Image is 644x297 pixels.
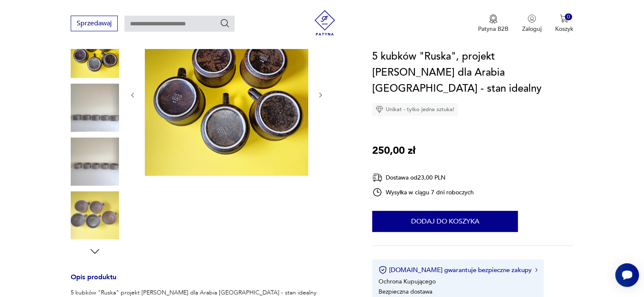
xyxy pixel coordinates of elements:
[379,266,537,274] button: [DOMAIN_NAME] gwarantuje bezpieczne zakupy
[220,18,230,28] button: Szukaj
[376,106,383,113] img: Ikona diamentu
[71,21,118,27] a: Sprzedawaj
[372,49,573,97] h1: 5 kubków "Ruska", projekt [PERSON_NAME] dla Arabia [GEOGRAPHIC_DATA] - stan idealny
[379,278,436,286] li: Ochrona Kupującego
[535,268,538,272] img: Ikona strzałki w prawo
[478,14,509,33] button: Patyna B2B
[372,143,415,159] p: 250,00 zł
[560,14,568,23] img: Ikona koszyka
[379,266,387,274] img: Ikona certyfikatu
[71,16,118,31] button: Sprzedawaj
[372,187,474,197] div: Wysyłka w ciągu 7 dni roboczych
[71,137,119,185] img: Zdjęcie produktu 5 kubków "Ruska", projekt Ulla Procope dla Arabia Finland - stan idealny
[522,25,542,33] p: Zaloguj
[372,172,382,183] img: Ikona dostawy
[615,263,639,287] iframe: Smartsupp widget button
[478,25,509,33] p: Patyna B2B
[71,30,119,78] img: Zdjęcie produktu 5 kubków "Ruska", projekt Ulla Procope dla Arabia Finland - stan idealny
[71,191,119,240] img: Zdjęcie produktu 5 kubków "Ruska", projekt Ulla Procope dla Arabia Finland - stan idealny
[565,14,572,21] div: 0
[145,13,308,176] img: Zdjęcie produktu 5 kubków "Ruska", projekt Ulla Procope dla Arabia Finland - stan idealny
[372,172,474,183] div: Dostawa od 23,00 PLN
[71,84,119,132] img: Zdjęcie produktu 5 kubków "Ruska", projekt Ulla Procope dla Arabia Finland - stan idealny
[478,14,509,33] a: Ikona medaluPatyna B2B
[489,14,498,24] img: Ikona medalu
[312,10,337,35] img: Patyna - sklep z meblami i dekoracjami vintage
[555,25,573,33] p: Koszyk
[372,211,518,232] button: Dodaj do koszyka
[379,288,432,296] li: Bezpieczna dostawa
[372,103,458,116] div: Unikat - tylko jedna sztuka!
[71,275,352,289] h3: Opis produktu
[555,14,573,33] button: 0Koszyk
[522,14,542,33] button: Zaloguj
[528,14,536,23] img: Ikonka użytkownika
